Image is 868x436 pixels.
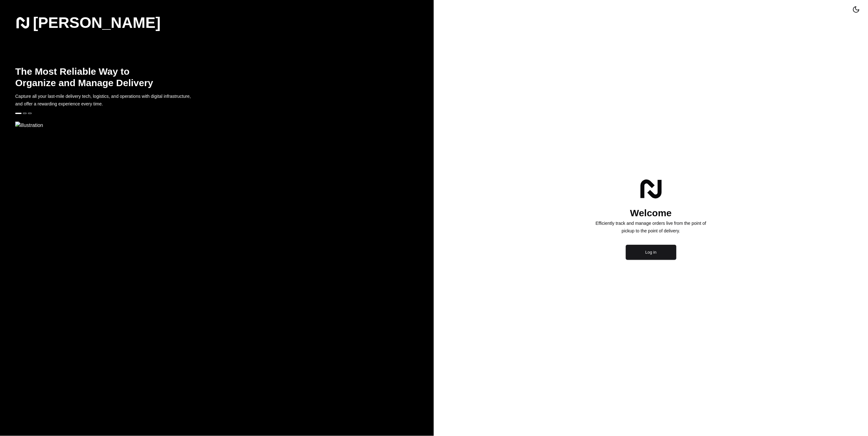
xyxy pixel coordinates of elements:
[590,219,712,235] p: Efficiently track and manage orders live from the point of pickup to the point of delivery.
[626,245,677,260] button: Log in
[15,122,434,129] img: illustration
[33,16,161,29] span: [PERSON_NAME]
[590,207,712,219] h1: Welcome
[15,92,198,108] p: Capture all your last-mile delivery tech, logistics, and operations with digital infrastructure, ...
[15,66,157,89] h2: The Most Reliable Way to Organize and Manage Delivery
